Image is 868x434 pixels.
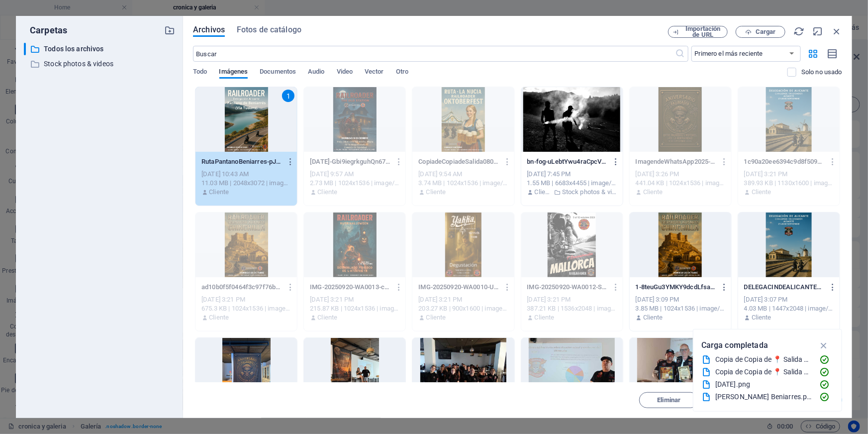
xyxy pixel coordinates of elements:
[201,179,291,188] div: 11.03 MB | 2048x3072 | image/png
[317,313,337,322] p: Cliente
[412,213,514,277] div: Este archivo ya ha sido seleccionado o no es soportado por este elemento
[683,26,723,38] span: Importación de URL
[527,157,608,166] p: bn-fog-uLebtYwu4raCpcVhARReRA.jpeg
[310,170,399,179] div: [DATE] 9:57 AM
[636,283,716,292] p: 1-8teuGu3YMKY9dcdLfsaCEA.png
[164,25,175,36] i: Crear carpeta
[310,179,399,188] div: 2.73 MB | 1024x1536 | image/png
[744,179,834,188] div: 389.93 KB | 1130x1600 | image/jpeg
[426,188,446,197] p: Cliente
[715,354,812,365] div: Copia de Copia de 📍 Salida 0800 h – .mp4
[527,304,617,313] div: 387.21 KB | 1536x2048 | image/jpeg
[418,170,508,179] div: [DATE] 9:54 AM
[715,366,812,378] div: Copia de Copia de 📍 Salida 0800 h – .png
[24,43,26,55] div: ​
[310,304,399,313] div: 215.87 KB | 1024x1536 | image/jpeg
[193,46,675,62] input: Buscar
[636,170,725,179] div: [DATE] 3:26 PM
[527,295,617,304] div: [DATE] 3:21 PM
[201,157,282,166] p: RutaPantanoBeniarres-pJT7jJB1MrpiKE64ulzSfA.png
[752,188,772,197] p: Cliente
[715,391,812,403] div: [PERSON_NAME] Beniarres.png
[744,170,834,179] div: [DATE] 3:21 PM
[701,339,768,352] p: Carga completada
[643,313,663,322] p: Cliente
[535,188,552,197] p: Cliente
[527,179,617,188] div: 1.55 MB | 6683x4455 | image/jpeg
[744,304,834,313] div: 4.03 MB | 1447x2048 | image/png
[418,179,508,188] div: 3.74 MB | 1024x1536 | image/png
[744,157,825,166] p: 1c90a20ee6394c9d8f5092ca68e74b2c-g7HWcN-lltVVBgKwjrRBFA.jpg
[636,304,725,313] div: 3.85 MB | 1024x1536 | image/png
[812,26,823,37] i: Minimizar
[201,295,291,304] div: [DATE] 3:21 PM
[310,295,399,304] div: [DATE] 3:21 PM
[310,283,390,292] p: IMG-20250920-WA0013-c71bCMlDQMduHDRWZf5gKw.jpg
[44,58,157,70] p: Stock photos & videos
[304,87,405,152] div: Este archivo ya ha sido seleccionado o no es soportado por este elemento
[24,24,67,37] p: Carpetas
[668,26,728,38] button: Importación de URL
[744,295,834,304] div: [DATE] 3:07 PM
[801,68,842,77] p: Solo no usado
[639,392,699,408] button: Eliminar
[317,188,337,197] p: Cliente
[193,66,207,80] span: Todo
[418,283,499,292] p: IMG-20250920-WA0010-UEPURKlC8LoXAaqJ9kmh_A.jpg
[282,90,294,102] div: 1
[209,188,229,197] p: Cliente
[658,397,681,403] span: Eliminar
[715,379,812,390] div: [DATE].png
[365,66,384,80] span: Vector
[237,24,301,36] span: Fotos de catálogo
[831,26,842,37] i: Cerrar
[44,43,157,55] p: Todos los archivos
[527,170,617,179] div: [DATE] 7:45 PM
[209,313,229,322] p: Cliente
[756,29,776,35] span: Cargar
[527,283,608,292] p: IMG-20250920-WA0012-StpAz5DOLKNvCfD8R7veaw.jpg
[418,304,508,313] div: 203.27 KB | 900x1600 | image/jpeg
[201,170,291,179] div: [DATE] 10:43 AM
[310,157,390,166] p: navidad-Gbi9iegrkguhQn67ENyZ8w.png
[793,26,804,37] i: Volver a cargar
[260,66,296,80] span: Documentos
[636,179,725,188] div: 441.04 KB | 1024x1536 | image/jpeg
[201,283,282,292] p: ad10b0f5f0464f3c97f76ba1ee1d7a7c-QMtvbfHsJ0sxwiN7yskJFg.jpg
[418,157,499,166] p: CopiadeCopiadeSalida0800h-kSW0ayfAUrdIoUswJ4zkbw.png
[308,66,324,80] span: Audio
[527,188,617,197] div: Por: Cliente | Carpeta: Stock photos & videos
[636,157,716,166] p: ImagendeWhatsApp2025-09-21alas15.25.55_66ad5dd0-CTIyPKl0NEdDkm8uUZmDHA.jpg
[201,304,291,313] div: 675.3 KB | 1024x1536 | image/jpeg
[636,295,725,304] div: [DATE] 3:09 PM
[736,26,785,38] button: Cargar
[738,87,840,152] div: Este archivo ya ha sido seleccionado o no es soportado por este elemento
[396,66,408,80] span: Otro
[24,58,175,70] div: Stock photos & videos
[744,283,825,292] p: DELEGACINDEALICANTECHALLENGERAILROADERALBACETE27-28DEOCTUBRE1-5xKzQDU_5d0xaHuvMjebiw.png
[535,313,555,322] p: Cliente
[219,66,248,80] span: Imágenes
[752,313,772,322] p: Cliente
[562,188,617,197] p: Stock photos & videos
[193,24,225,36] span: Archivos
[426,313,446,322] p: Cliente
[337,66,353,80] span: Video
[643,188,663,197] p: Cliente
[304,213,405,277] div: Este archivo ya ha sido seleccionado o no es soportado por este elemento
[418,295,508,304] div: [DATE] 3:21 PM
